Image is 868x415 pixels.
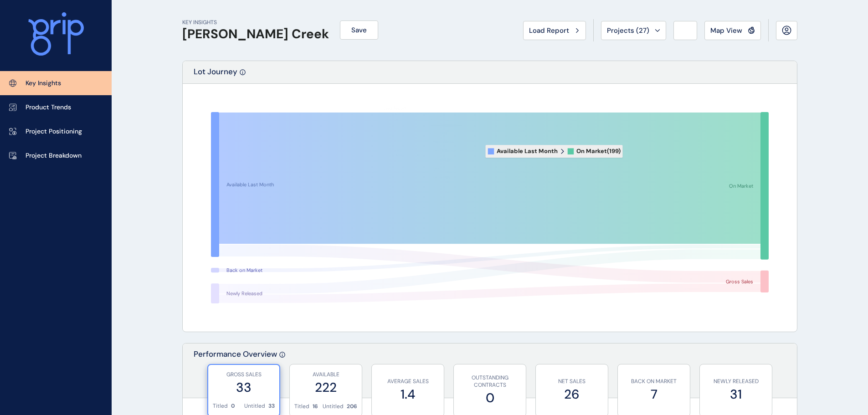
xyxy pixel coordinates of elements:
p: 206 [347,403,357,410]
p: 0 [231,402,235,410]
p: OUTSTANDING CONTRACTS [458,374,521,389]
p: 33 [268,402,275,410]
span: Save [351,26,367,35]
label: 31 [704,385,767,403]
p: Project Positioning [26,127,82,136]
p: Titled [294,403,309,410]
p: Performance Overview [194,349,277,398]
h1: [PERSON_NAME] Creek [182,26,329,42]
label: 26 [540,385,603,403]
span: Projects ( 27 ) [607,26,649,35]
label: 0 [458,389,521,407]
p: Titled [213,402,228,410]
p: AVERAGE SALES [376,378,439,385]
label: 222 [294,379,357,396]
p: BACK ON MARKET [622,378,685,385]
span: Map View [710,26,742,35]
button: Projects (27) [601,21,666,40]
p: Untitled [323,403,344,410]
label: 7 [622,385,685,403]
button: Load Report [523,21,586,40]
button: Map View [704,21,761,40]
p: NET SALES [540,378,603,385]
span: Load Report [529,26,569,35]
p: Product Trends [26,103,71,112]
p: 16 [313,403,318,410]
button: Save [340,20,378,40]
label: 1.4 [376,385,439,403]
p: GROSS SALES [213,371,275,379]
p: Key Insights [26,79,61,88]
p: Untitled [244,402,265,410]
p: Project Breakdown [26,151,82,160]
label: 33 [213,379,275,396]
p: Lot Journey [194,67,237,83]
p: NEWLY RELEASED [704,378,767,385]
p: AVAILABLE [294,371,357,379]
p: KEY INSIGHTS [182,19,329,26]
